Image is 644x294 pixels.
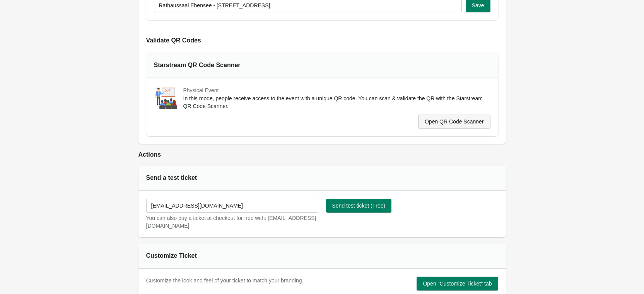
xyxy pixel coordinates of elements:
h2: Validate QR Codes [146,36,498,45]
input: test@email.com [146,199,318,213]
div: Send a test ticket [146,173,252,182]
button: Open QR Code Scanner [418,115,490,128]
img: physical-event-845dc57dcf8a37f45bd70f14adde54f6.png [154,86,179,111]
button: Send test ticket (Free) [326,199,392,213]
div: Customize Ticket [146,251,252,260]
span: Save [472,2,484,8]
span: Send test ticket (Free) [332,203,386,209]
div: You can also buy a ticket at checkout for free with: [EMAIL_ADDRESS][DOMAIN_NAME] [146,214,318,230]
h2: Actions [138,150,506,159]
div: In this mode, people receive access to the event with a unique QR code. You can scan & validate t... [183,95,490,110]
span: Open QR Code Scanner [425,118,484,125]
div: Physical Event [183,87,490,94]
span: Customize the look and feel of your ticket to match your branding. [146,277,304,284]
button: Open "Customize Ticket" tab [417,277,498,291]
span: Open "Customize Ticket" tab [423,280,492,287]
div: Starstream QR Code Scanner [154,61,255,70]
